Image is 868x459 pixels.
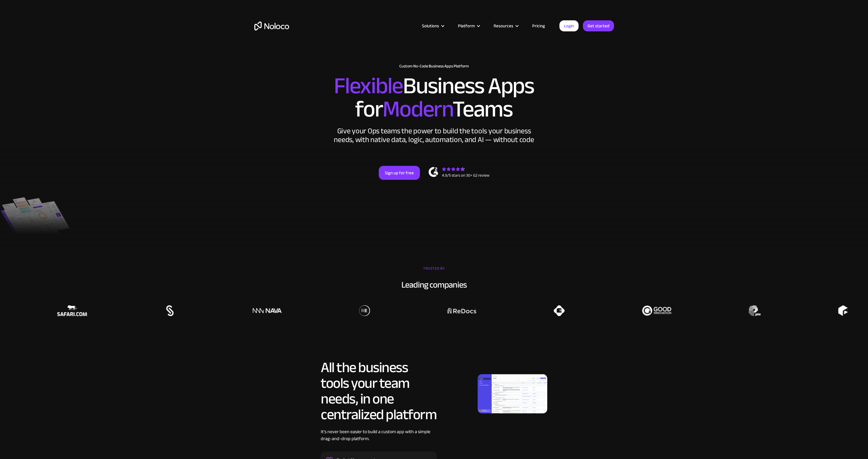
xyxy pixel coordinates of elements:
[321,360,437,422] h2: All the business tools your team needs, in one centralized platform
[254,74,614,121] h2: Business Apps for Teams
[383,87,452,131] span: Modern
[458,22,475,30] div: Platform
[254,21,289,31] a: home
[321,428,437,451] div: It’s never been easier to build a custom app with a simple drag-and-drop platform.
[415,22,451,30] div: Solutions
[334,64,403,107] span: Flexible
[494,22,513,30] div: Resources
[486,22,525,30] div: Resources
[254,64,614,69] h1: Custom No-Code Business Apps Platform
[422,22,439,30] div: Solutions
[525,22,552,30] a: Pricing
[583,20,614,31] a: Get started
[451,22,486,30] div: Platform
[379,166,420,180] a: Sign up for free
[559,20,579,31] a: Login
[333,127,536,144] div: Give your Ops teams the power to build the tools your business needs, with native data, logic, au...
